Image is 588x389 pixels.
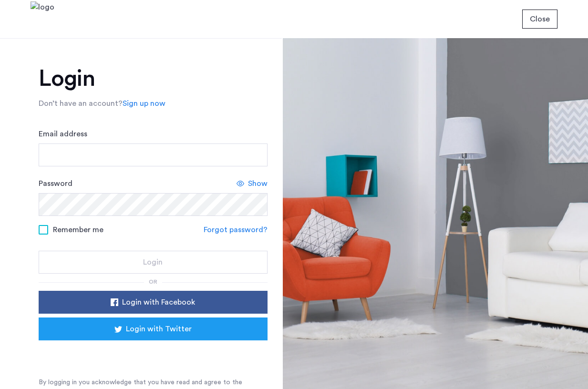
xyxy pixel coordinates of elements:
[530,13,550,25] span: Close
[39,251,268,274] button: button
[39,178,72,189] label: Password
[123,98,165,109] a: Sign up now
[248,178,268,189] span: Show
[149,279,157,285] span: or
[53,224,103,235] span: Remember me
[31,1,54,37] img: logo
[39,291,268,314] button: button
[39,100,123,107] span: Don’t have an account?
[39,128,87,140] label: Email address
[122,297,195,308] span: Login with Facebook
[39,317,268,340] button: button
[39,67,268,90] h1: Login
[143,256,163,268] span: Login
[204,224,268,235] a: Forgot password?
[522,10,557,29] button: button
[126,323,192,335] span: Login with Twitter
